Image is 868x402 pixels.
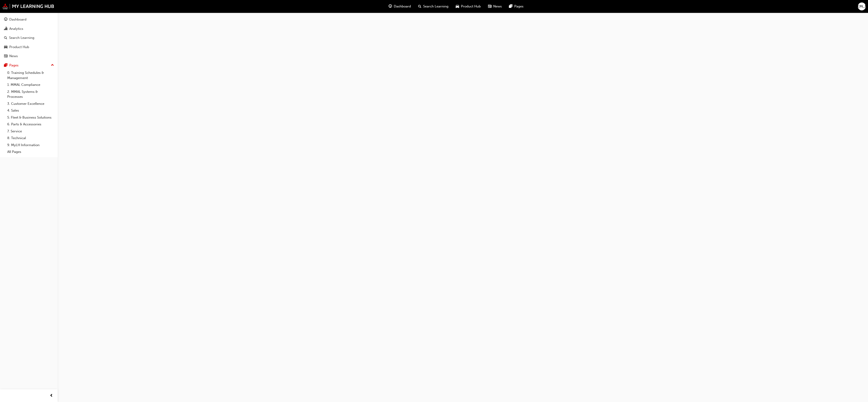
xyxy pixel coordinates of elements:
span: chart-icon [4,27,7,31]
span: news-icon [4,54,7,58]
a: car-iconProduct Hub [452,2,484,11]
img: mmal [2,3,54,9]
a: pages-iconPages [505,2,527,11]
button: [PERSON_NAME] [858,2,866,10]
span: Pages [514,4,524,9]
span: prev-icon [50,393,53,399]
a: 0. Training Schedules & Management [5,69,56,81]
a: News [2,52,56,60]
span: guage-icon [389,4,392,9]
a: guage-iconDashboard [385,2,415,11]
a: 7. Service [5,128,56,135]
span: news-icon [488,4,491,9]
a: news-iconNews [484,2,505,11]
button: DashboardAnalyticsSearch LearningProduct HubNews [2,14,56,61]
a: 3. Customer Excellence [5,100,56,107]
a: 2. MMAL Systems & Processes [5,88,56,100]
div: Pages [9,63,19,68]
span: Search Learning [423,4,448,9]
div: Dashboard [9,17,26,22]
span: News [493,4,502,9]
a: Product Hub [2,43,56,51]
a: 1. MMAL Compliance [5,81,56,88]
span: Product Hub [461,4,481,9]
div: Search Learning [9,35,34,40]
a: 6. Parts & Accessories [5,121,56,128]
a: 5. Fleet & Business Solutions [5,114,56,121]
button: Pages [2,61,56,70]
span: Dashboard [394,4,411,9]
span: up-icon [51,62,54,68]
span: guage-icon [4,18,7,22]
div: News [9,54,18,59]
a: 9. MyLH Information [5,142,56,149]
div: Product Hub [9,44,29,50]
span: pages-icon [509,4,512,9]
a: Analytics [2,25,56,33]
a: Search Learning [2,34,56,42]
a: Dashboard [2,15,56,24]
div: Analytics [9,26,23,31]
span: car-icon [456,4,459,9]
span: pages-icon [4,63,7,68]
span: search-icon [418,4,421,9]
a: 8. Technical [5,135,56,142]
a: All Pages [5,148,56,155]
span: search-icon [4,36,7,40]
a: search-iconSearch Learning [415,2,452,11]
a: 4. Sales [5,107,56,114]
span: car-icon [4,45,7,49]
